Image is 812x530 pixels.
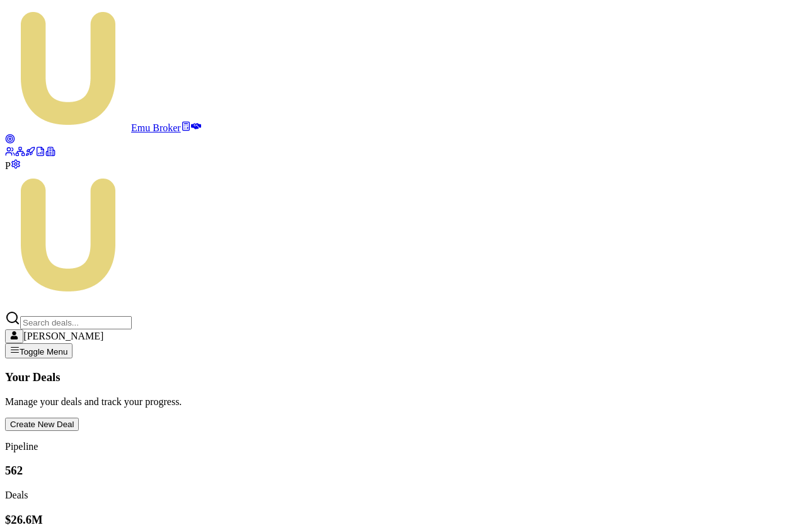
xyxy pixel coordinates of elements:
[5,418,79,429] a: Create New Deal
[5,160,11,171] span: P
[5,464,807,478] h3: 562
[5,343,72,358] button: Toggle Menu
[5,172,131,298] img: Emu Money
[5,122,181,133] a: Emu Broker
[5,513,807,527] h3: $26.6M
[20,347,67,356] span: Toggle Menu
[5,370,807,384] h3: Your Deals
[131,122,181,133] span: Emu Broker
[5,441,807,452] p: Pipeline
[5,396,807,408] p: Manage your deals and track your progress.
[20,316,132,329] input: Search deals
[23,331,103,341] span: [PERSON_NAME]
[5,5,131,131] img: emu-icon-u.png
[5,490,807,501] div: Deals
[5,418,79,431] button: Create New Deal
